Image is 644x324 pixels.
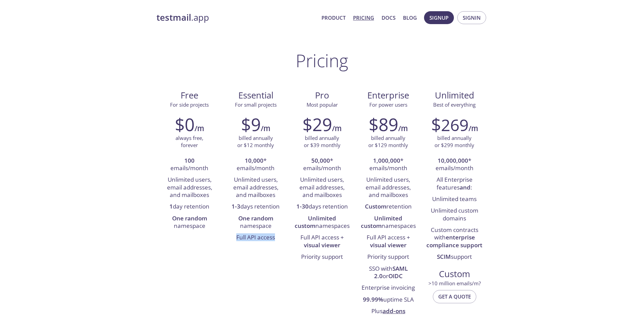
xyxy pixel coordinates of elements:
span: Best of everything [433,101,476,108]
li: days retention [294,201,350,213]
strong: enterprise compliance support [426,233,482,249]
strong: OIDC [388,272,403,280]
li: namespace [228,213,284,232]
span: Unlimited [435,89,474,101]
h2: $89 [369,114,398,134]
strong: SCIM [437,253,451,260]
p: billed annually or $299 monthly [435,134,474,149]
h6: /m [195,123,204,134]
li: Full API access + [360,232,416,251]
span: Most popular [307,101,338,108]
a: Product [321,13,346,22]
h2: $0 [175,114,195,134]
li: * emails/month [294,155,350,175]
li: Full API access + [294,232,350,251]
span: For power users [369,101,407,108]
li: Priority support [360,251,416,263]
strong: One random [172,214,207,222]
a: Docs [382,13,395,22]
li: namespaces [294,213,350,232]
p: billed annually or $129 monthly [368,134,408,149]
li: Unlimited custom domains [426,205,482,224]
span: For side projects [170,101,209,108]
strong: 100 [184,157,195,164]
p: billed annually or $12 monthly [237,134,274,149]
li: Plus [360,306,416,317]
li: uptime SLA [360,294,416,306]
li: emails/month [162,155,218,175]
li: retention [360,201,416,213]
li: namespaces [360,213,416,232]
strong: Unlimited custom [361,214,403,230]
span: Signin [463,13,481,22]
h2: $29 [302,114,332,134]
span: Custom [427,268,482,280]
li: Full API access [228,232,284,244]
strong: Unlimited custom [295,214,336,230]
li: Unlimited users, email addresses, and mailboxes [228,174,284,201]
strong: One random [238,214,273,222]
span: For small projects [235,101,277,108]
h6: /m [468,123,478,134]
h6: /m [261,123,270,134]
li: All Enterprise features : [426,174,482,194]
li: Custom contracts with [426,224,482,251]
strong: 1 [169,202,173,210]
a: Blog [403,13,417,22]
strong: SAML 2.0 [374,265,408,280]
strong: 1,000,000 [373,157,400,164]
strong: visual viewer [370,241,406,249]
li: * emails/month [426,155,482,175]
h1: Pricing [296,50,348,71]
strong: Custom [365,202,386,210]
h2: $ [431,114,468,134]
li: Priority support [294,251,350,263]
strong: 1-3 [232,202,240,210]
li: * emails/month [228,155,284,175]
li: Unlimited teams [426,194,482,205]
a: add-ons [383,307,405,315]
li: namespace [162,213,218,232]
li: * emails/month [360,155,416,175]
h6: /m [398,123,408,134]
strong: testmail [157,12,191,23]
li: support [426,251,482,263]
strong: and [460,183,471,191]
strong: 10,000,000 [438,157,468,164]
span: Free [162,90,217,101]
span: 269 [441,114,468,136]
button: Get a quote [433,290,476,303]
h6: /m [332,123,342,134]
li: Unlimited users, email addresses, and mailboxes [294,174,350,201]
strong: visual viewer [304,241,340,249]
button: Signup [424,11,454,24]
span: Essential [228,90,283,101]
li: Unlimited users, email addresses, and mailboxes [162,174,218,201]
span: Signup [429,13,448,22]
a: Pricing [353,13,374,22]
li: SSO with or [360,263,416,283]
p: billed annually or $39 monthly [304,134,341,149]
span: > 10 million emails/m? [428,280,481,287]
button: Signin [457,11,486,24]
li: Enterprise invoicing [360,282,416,294]
span: Enterprise [361,90,416,101]
p: always free, forever [176,134,203,149]
li: days retention [228,201,284,213]
li: day retention [162,201,218,213]
li: Unlimited users, email addresses, and mailboxes [360,174,416,201]
span: Get a quote [438,292,471,301]
strong: 10,000 [245,157,263,164]
strong: 1-30 [296,202,309,210]
h2: $9 [241,114,261,134]
strong: 99.99% [363,295,383,303]
a: testmail.app [157,12,316,23]
span: Pro [294,90,350,101]
strong: 50,000 [311,157,330,164]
